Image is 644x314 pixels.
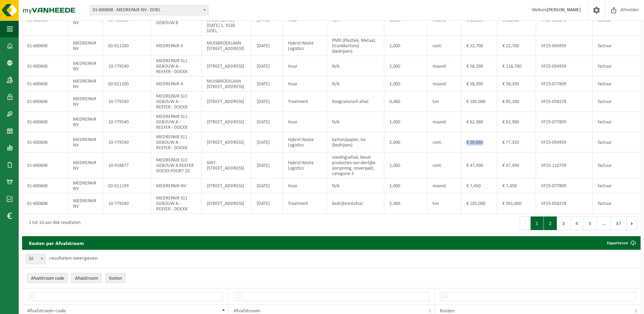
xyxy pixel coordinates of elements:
[151,193,201,214] td: MEDREPAIR S11 GEBOUW A - REEFER - DOCKX
[27,273,68,283] button: Afvalstroom codeAfvalstroom code: Activate to invert sorting
[103,36,151,56] td: 02-011200
[252,153,282,178] td: [DATE]
[252,56,282,76] td: [DATE]
[384,193,427,214] td: 5,360
[497,153,536,178] td: € 47,490
[202,76,252,91] td: MUISBROEKLAAN [STREET_ADDRESS]
[440,308,455,314] span: Kosten
[103,91,151,112] td: 10-779540
[252,132,282,153] td: [DATE]
[25,217,80,229] div: 1 tot 10 van 366 resultaten
[103,56,151,76] td: 10-779540
[202,91,252,112] td: [STREET_ADDRESS]
[497,76,536,91] td: € 58,390
[283,91,327,112] td: Treatment
[427,193,461,214] td: ton
[536,36,593,56] td: VF25-094959
[597,216,611,230] span: …
[461,56,497,76] td: € 58,390
[49,256,97,261] label: resultaten weergeven
[384,76,427,91] td: 1,000
[427,76,461,91] td: maand
[90,5,208,15] span: 01-600608 - MEDREPAIR NV - DOEL
[22,112,68,132] td: 01-600608
[327,178,385,193] td: N/A
[593,193,641,214] td: factuur
[25,254,46,264] span: 10
[520,216,531,230] button: Previous
[531,216,544,230] button: 1
[252,91,282,112] td: [DATE]
[31,276,64,281] span: Afvalstroom code
[202,178,252,193] td: [STREET_ADDRESS]
[593,91,641,112] td: factuur
[497,178,536,193] td: € 7,450
[283,193,327,214] td: Treatment
[327,112,385,132] td: N/A
[202,56,252,76] td: [STREET_ADDRESS]
[536,132,593,153] td: VF25-094959
[252,193,282,214] td: [DATE]
[103,178,151,193] td: 02-011199
[22,76,68,91] td: 01-600608
[593,56,641,76] td: factuur
[557,216,570,230] button: 3
[252,178,282,193] td: [DATE]
[384,91,427,112] td: 0,460
[593,36,641,56] td: factuur
[22,178,68,193] td: 01-600608
[461,91,497,112] td: € 185,000
[536,193,593,214] td: VF25-058278
[22,193,68,214] td: 01-600608
[384,36,427,56] td: 1,000
[536,112,593,132] td: VF25-077809
[427,36,461,56] td: cont.
[461,178,497,193] td: € 7,450
[536,76,593,91] td: VF25-077809
[151,56,201,76] td: MEDREPAIR S11 GEBOUW A - REEFER - DOCKX
[497,36,536,56] td: € 22,700
[68,91,103,112] td: MEDREPAIR NV
[427,112,461,132] td: maand
[611,216,627,230] button: 37
[283,56,327,76] td: Huur
[22,36,68,56] td: 01-600608
[68,178,103,193] td: MEDREPAIR NV
[202,193,252,214] td: [STREET_ADDRESS]
[384,112,427,132] td: 1,000
[427,56,461,76] td: maand
[327,91,385,112] td: hoogcalorisch afval
[593,178,641,193] td: factuur
[536,56,593,76] td: VF25-094959
[593,76,641,91] td: factuur
[22,153,68,178] td: 01-600608
[283,132,327,153] td: Hybrid Waste Logistics
[461,36,497,56] td: € 22,700
[547,7,581,13] strong: [PERSON_NAME]
[497,132,536,153] td: € 77,320
[593,153,641,178] td: factuur
[252,36,282,56] td: [DATE]
[584,216,597,230] button: 5
[103,112,151,132] td: 10-779540
[544,216,557,230] button: 2
[22,132,68,153] td: 01-600608
[461,193,497,214] td: € 185,000
[71,273,102,283] button: AfvalstroomAfvalstroom: Activate to sort
[384,153,427,178] td: 1,000
[593,112,641,132] td: factuur
[105,273,126,283] button: KostenKosten: Activate to sort
[283,36,327,56] td: Hybrid Waste Logistics
[497,91,536,112] td: € 85,100
[252,112,282,132] td: [DATE]
[202,112,252,132] td: [STREET_ADDRESS]
[151,112,201,132] td: MEDREPAIR S11 GEBOUW A - REEFER - DOCKX
[75,276,98,281] span: Afvalstroom
[68,132,103,153] td: MEDREPAIR NV
[384,56,427,76] td: 2,000
[327,153,385,178] td: voedingsafval, bevat producten van dierlijke oorsprong, onverpakt, categorie 3
[536,153,593,178] td: VF25-110739
[90,5,208,15] span: 01-600608 - MEDREPAIR NV - DOEL
[22,91,68,112] td: 01-600608
[497,193,536,214] td: € 991,600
